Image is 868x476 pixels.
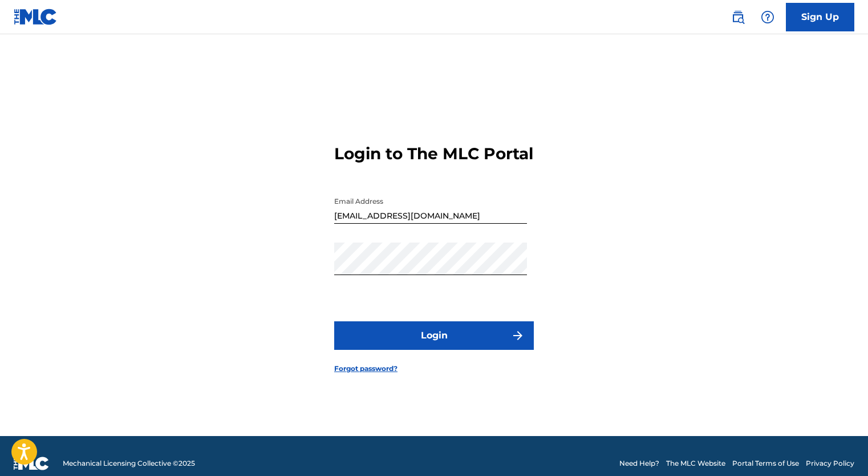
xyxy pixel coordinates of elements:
[63,458,195,469] span: Mechanical Licensing Collective © 2025
[511,329,525,342] img: f7272a7cc735f4ea7f67.svg
[14,9,58,25] img: MLC Logo
[334,144,533,164] h3: Login to The MLC Portal
[334,364,398,374] a: Forgot password?
[727,6,749,29] a: Public Search
[732,458,799,469] a: Portal Terms of Use
[666,458,725,469] a: The MLC Website
[619,458,659,469] a: Need Help?
[761,10,774,24] img: help
[786,3,854,31] a: Sign Up
[731,10,745,24] img: search
[756,6,779,29] div: Help
[14,457,49,470] img: logo
[806,458,854,469] a: Privacy Policy
[334,321,534,350] button: Login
